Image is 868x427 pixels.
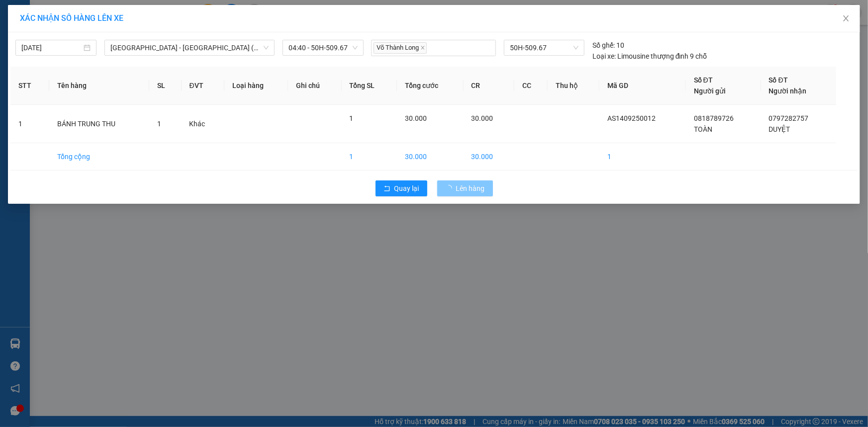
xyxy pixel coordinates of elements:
span: close [842,14,850,22]
span: loading [445,185,456,192]
span: DUYỆT [769,125,790,133]
td: 1 [10,105,49,143]
th: Thu hộ [548,67,599,105]
th: Tổng SL [342,67,397,105]
th: Loại hàng [224,67,288,105]
span: Lên hàng [456,183,485,194]
span: Số ghế: [592,40,615,51]
span: Loại xe: [592,51,616,62]
th: CR [464,67,514,105]
span: 30.000 [405,114,427,122]
td: 1 [599,143,686,171]
span: XÁC NHẬN SỐ HÀNG LÊN XE [20,13,123,23]
th: Mã GD [599,67,686,105]
div: 10 [592,40,624,51]
th: CC [514,67,548,105]
span: Sài Gòn - Tây Ninh (VIP) [110,40,269,55]
span: down [263,45,269,51]
span: AS1409250012 [607,114,656,122]
span: close [420,45,425,50]
span: 50H-509.67 [510,40,579,55]
td: BÁNH TRUNG THU [49,105,149,143]
th: Ghi chú [288,67,342,105]
div: Limousine thượng đỉnh 9 chỗ [592,51,707,62]
td: Tổng cộng [49,143,149,171]
th: SL [149,67,182,105]
span: Người gửi [694,87,726,95]
span: rollback [384,185,390,193]
span: 30.000 [472,114,493,122]
span: Võ Thành Long [374,42,427,54]
td: 30.000 [464,143,514,171]
span: Quay lại [394,183,419,194]
span: 1 [350,114,354,122]
th: ĐVT [182,67,224,105]
td: 30.000 [397,143,463,171]
button: rollbackQuay lại [376,180,427,196]
button: Lên hàng [437,180,493,196]
button: Close [832,5,860,33]
td: 1 [342,143,397,171]
span: Số ĐT [769,76,788,84]
th: Tên hàng [49,67,149,105]
span: TOÀN [694,125,712,133]
span: 04:40 - 50H-509.67 [289,40,358,55]
th: Tổng cước [397,67,463,105]
span: 0818789726 [694,114,734,122]
input: 15/09/2025 [21,42,82,53]
span: Người nhận [769,87,807,95]
span: Số ĐT [694,76,713,84]
span: 0797282757 [769,114,809,122]
td: Khác [182,105,224,143]
span: 1 [157,120,161,128]
th: STT [10,67,49,105]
